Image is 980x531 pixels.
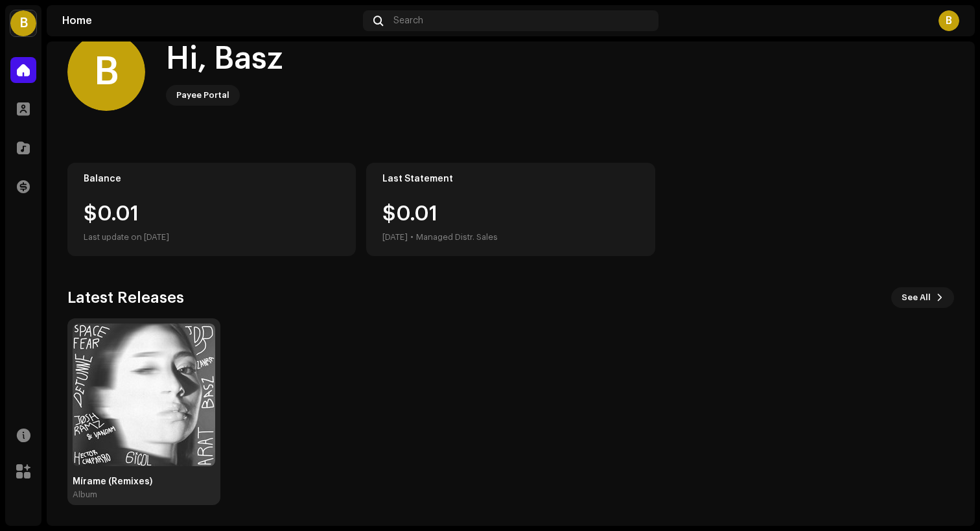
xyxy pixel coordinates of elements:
span: See All [902,285,931,311]
div: Balance [84,174,340,184]
div: • [410,230,414,245]
div: B [10,10,36,36]
div: Managed Distr. Sales [416,230,498,245]
re-o-card-value: Balance [67,163,356,256]
div: Last Statement [382,174,638,184]
button: See All [891,287,954,308]
div: B [939,10,959,31]
div: [DATE] [382,230,408,245]
div: B [67,33,145,111]
div: Payee Portal [176,88,229,103]
div: Last update on [DATE] [84,230,340,245]
span: Search [393,16,423,26]
re-o-card-value: Last Statement [366,163,655,256]
div: Home [62,16,358,26]
div: Album [73,490,97,500]
img: 37306ec8-4072-4d5b-9ef6-35cc06c532ac [73,324,215,466]
h3: Latest Releases [67,287,184,308]
div: Hi, Basz [166,38,283,80]
div: Mírame (Remixes) [73,477,215,487]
